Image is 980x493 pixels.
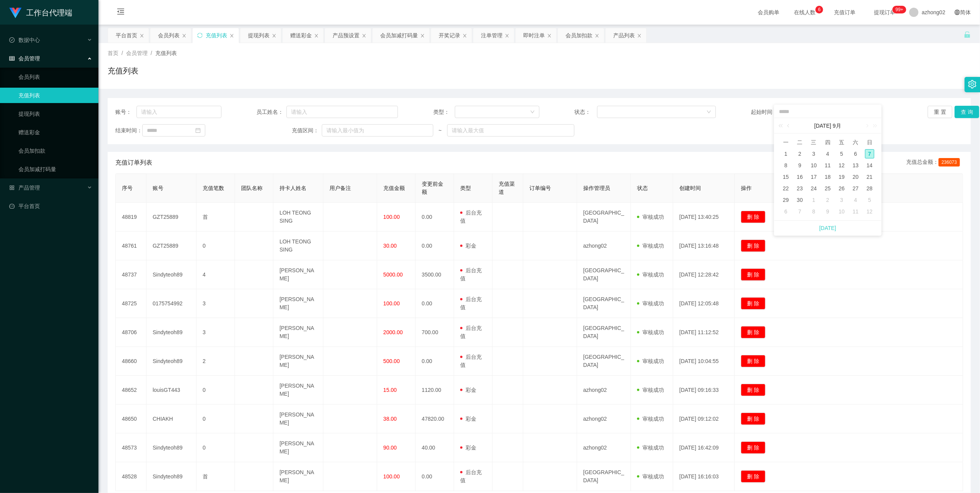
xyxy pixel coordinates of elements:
[460,387,476,393] span: 彩金
[793,139,807,146] span: 二
[322,124,433,137] input: 请输入最小值为
[741,326,765,338] button: 删 除
[108,0,134,25] i: 图标: menu-fold
[18,143,92,158] a: 会员加扣款
[574,108,597,116] span: 状态：
[849,148,862,160] td: 2025年9月6日
[637,358,664,364] span: 审核成功
[273,405,323,433] td: [PERSON_NAME]
[863,137,877,148] th: 周日
[140,33,144,38] i: 图标: close
[741,441,765,454] button: 删 除
[637,33,642,38] i: 图标: close
[273,203,323,232] td: LOH TEONG SING
[835,148,849,160] td: 2025年9月5日
[146,405,196,433] td: CHIAKH
[9,185,15,190] i: 图标: appstore-o
[835,206,849,217] td: 2025年10月10日
[116,462,146,491] td: 48528
[795,149,804,158] div: 2
[870,10,899,15] span: 提现订单
[460,185,471,191] span: 类型
[821,137,835,148] th: 周四
[439,28,460,43] div: 开奖记录
[230,33,234,38] i: 图标: close
[821,148,835,160] td: 2025年9月4日
[108,50,118,56] span: 首页
[383,300,400,306] span: 100.00
[273,232,323,260] td: LOH TEONG SING
[837,195,846,205] div: 3
[779,171,793,183] td: 2025年9月15日
[203,185,224,191] span: 充值笔数
[146,260,196,289] td: Sindyteoh89
[18,69,92,85] a: 会员列表
[362,33,366,38] i: 图标: close
[273,376,323,405] td: [PERSON_NAME]
[964,31,971,38] i: 图标: unlock
[823,184,832,193] div: 25
[793,171,807,183] td: 2025年9月16日
[241,185,263,191] span: 团队名称
[851,172,860,182] div: 20
[851,207,860,216] div: 11
[807,183,821,194] td: 2025年9月24日
[196,203,235,232] td: 首
[9,37,15,43] i: 图标: check-circle-o
[108,65,138,77] h1: 充值列表
[815,6,823,13] sup: 6
[837,172,846,182] div: 19
[463,33,467,38] i: 图标: close
[116,289,146,318] td: 48725
[835,139,849,146] span: 五
[814,118,832,133] a: [DATE]
[830,10,859,15] span: 充值订单
[577,433,631,462] td: azhong02
[849,194,862,206] td: 2025年10月4日
[823,149,832,158] div: 4
[416,203,454,232] td: 0.00
[499,181,515,195] span: 充值渠道
[18,106,92,122] a: 提现列表
[807,206,821,217] td: 2025年10月8日
[9,9,72,15] a: 工作台代理端
[849,139,862,146] span: 六
[273,289,323,318] td: [PERSON_NAME]
[416,232,454,260] td: 0.00
[849,183,862,194] td: 2025年9月27日
[823,161,832,170] div: 11
[863,183,877,194] td: 2025年9月28日
[906,158,963,167] div: 充值总金额：
[851,184,860,193] div: 27
[383,387,397,393] span: 15.00
[785,118,792,133] a: 上个月 (翻页上键)
[835,160,849,171] td: 2025年9月12日
[809,161,819,170] div: 10
[115,108,136,116] span: 账号：
[673,376,735,405] td: [DATE] 09:16:33
[206,28,227,43] div: 充值列表
[849,160,862,171] td: 2025年9月13日
[146,347,196,376] td: Sindyteoh89
[955,106,979,118] button: 查 询
[795,184,804,193] div: 23
[849,137,862,148] th: 周六
[851,161,860,170] div: 13
[257,108,286,116] span: 员工姓名：
[793,206,807,217] td: 2025年10月7日
[821,206,835,217] td: 2025年10月9日
[673,260,735,289] td: [DATE] 12:28:42
[807,148,821,160] td: 2025年9月3日
[505,33,509,38] i: 图标: close
[460,445,476,451] span: 彩金
[383,358,400,364] span: 500.00
[146,289,196,318] td: 0175754992
[155,50,177,56] span: 充值列表
[595,33,599,38] i: 图标: close
[637,445,664,451] span: 审核成功
[523,28,545,43] div: 即时注单
[273,433,323,462] td: [PERSON_NAME]
[863,206,877,217] td: 2025年10月12日
[460,210,482,224] span: 后台充值
[9,56,15,61] i: 图标: table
